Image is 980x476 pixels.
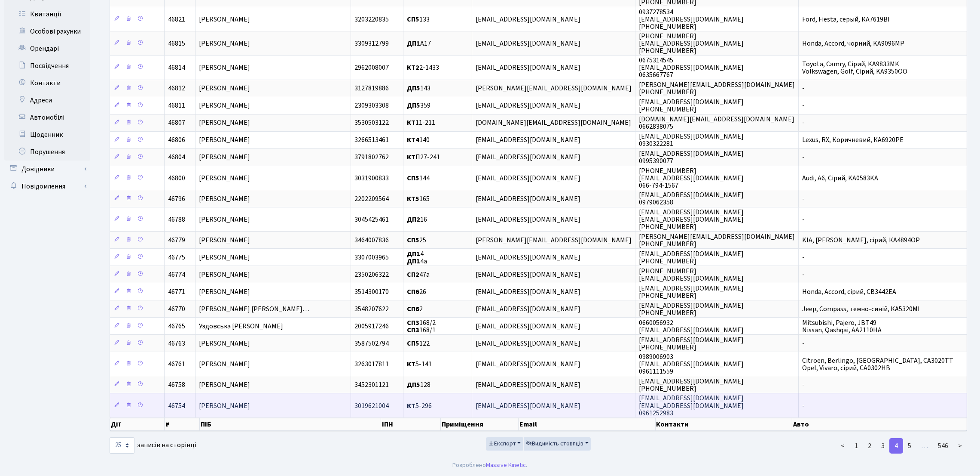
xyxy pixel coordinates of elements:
span: Експорт [488,439,516,448]
span: 46788 [168,215,185,224]
span: 128 [407,380,430,390]
b: СП3 [407,318,419,328]
span: 140 [407,136,430,145]
span: Toyota, Camry, Сірий, KA9833MK Volkswagen, Golf, Сірий, KA9350OO [802,59,907,76]
span: 3452301121 [354,380,389,390]
span: [EMAIL_ADDRESS][DOMAIN_NAME] [476,15,580,24]
span: Уздовська [PERSON_NAME] [199,321,283,331]
span: [EMAIL_ADDRESS][DOMAIN_NAME] [476,153,580,162]
b: КТ [407,401,415,411]
span: [EMAIL_ADDRESS][DOMAIN_NAME] [476,304,580,314]
span: 3307003965 [354,253,389,262]
span: [EMAIL_ADDRESS][DOMAIN_NAME] [476,194,580,204]
span: 3791802762 [354,153,389,162]
span: 133 [407,15,430,24]
span: 46774 [168,270,185,279]
span: [PERSON_NAME] [199,339,250,348]
a: 4 [889,438,903,454]
span: 46811 [168,101,185,111]
span: [PERSON_NAME] [199,270,250,279]
span: [EMAIL_ADDRESS][DOMAIN_NAME] [PHONE_NUMBER] [639,377,744,393]
a: 5 [903,438,916,454]
span: 46758 [168,380,185,390]
span: Audi, А6, Сірий, KA0583KA [802,173,878,183]
span: [PERSON_NAME] [199,253,250,262]
span: 3127819886 [354,84,389,93]
th: Дії [110,418,165,431]
span: 46775 [168,253,185,262]
th: # [165,418,200,431]
span: Jeep, Compass, темно-синій, КА5320МІ [802,304,920,314]
a: Повідомлення [4,178,90,195]
th: Авто [792,418,967,431]
span: 122 [407,339,430,348]
span: [EMAIL_ADDRESS][DOMAIN_NAME] [476,215,580,224]
b: СП5 [407,339,419,348]
span: [PERSON_NAME] [199,215,250,224]
span: [EMAIL_ADDRESS][DOMAIN_NAME] [EMAIL_ADDRESS][DOMAIN_NAME] [PHONE_NUMBER] [639,207,744,232]
span: [EMAIL_ADDRESS][DOMAIN_NAME] [PHONE_NUMBER] [639,284,744,300]
span: 165 [407,194,430,204]
span: [PERSON_NAME] [199,153,250,162]
span: 46763 [168,339,185,348]
span: 46821 [168,15,185,24]
span: 46812 [168,84,185,93]
span: [PHONE_NUMBER] [EMAIL_ADDRESS][DOMAIN_NAME] [PHONE_NUMBER] [639,31,744,56]
th: Контакти [656,418,792,431]
b: ДП1 [407,249,420,259]
span: [PERSON_NAME] [199,136,250,145]
th: Email [519,418,655,431]
a: Особові рахунки [4,23,90,40]
span: 2-1433 [407,63,439,72]
span: [EMAIL_ADDRESS][DOMAIN_NAME] [EMAIL_ADDRESS][DOMAIN_NAME] 0961252983 [639,394,744,418]
span: [PERSON_NAME] [199,235,250,245]
span: 46800 [168,173,185,183]
span: 2202209564 [354,194,389,204]
span: 16 [407,215,427,224]
span: [EMAIL_ADDRESS][DOMAIN_NAME] 0930322281 [639,132,744,148]
span: 3309312799 [354,39,389,48]
span: - [802,84,805,93]
b: ДП1 [407,39,420,48]
span: - [802,253,805,262]
label: записів на сторінці [110,437,196,454]
select: записів на сторінці [110,437,134,454]
b: КТ [407,359,415,369]
span: - [802,101,805,111]
b: КТ [407,153,415,162]
span: 4 4а [407,249,427,266]
span: Citroen, Berlingo, [GEOGRAPHIC_DATA], CA3020TT Opel, Vivaro, сірий, CA0302HB [802,356,953,373]
span: [EMAIL_ADDRESS][DOMAIN_NAME] [476,380,580,390]
span: - [802,194,805,204]
span: 46806 [168,136,185,145]
a: Massive Kinetic [486,461,526,470]
span: 2005917246 [354,321,389,331]
span: [EMAIL_ADDRESS][DOMAIN_NAME] [PHONE_NUMBER] [639,335,744,352]
span: 3019621004 [354,401,389,411]
b: СП5 [407,15,419,24]
a: Контакти [4,74,90,92]
span: [PERSON_NAME] [199,380,250,390]
span: 3045425461 [354,215,389,224]
span: 0937278534 [EMAIL_ADDRESS][DOMAIN_NAME] [PHONE_NUMBER] [639,7,744,31]
span: 11-211 [407,118,435,128]
a: Довідники [4,161,90,178]
a: 1 [849,438,863,454]
span: 46814 [168,63,185,72]
span: - [802,270,805,279]
b: СП3 [407,325,419,335]
span: [EMAIL_ADDRESS][DOMAIN_NAME] [476,359,580,369]
a: < [836,438,850,454]
span: [PERSON_NAME] [199,101,250,111]
span: 3203220835 [354,15,389,24]
span: [PERSON_NAME][EMAIL_ADDRESS][DOMAIN_NAME] [476,84,632,93]
a: 3 [876,438,890,454]
span: [PERSON_NAME] [199,194,250,204]
span: [PERSON_NAME][EMAIL_ADDRESS][DOMAIN_NAME] [PHONE_NUMBER] [639,80,795,97]
span: 0675314545 [EMAIL_ADDRESS][DOMAIN_NAME] 0635667767 [639,56,744,80]
span: 46779 [168,235,185,245]
span: Ford, Fiesta, серый, КА7619ВІ [802,15,890,24]
span: 5-296 [407,401,432,411]
span: 3514300170 [354,287,389,297]
b: ДП2 [407,215,420,224]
